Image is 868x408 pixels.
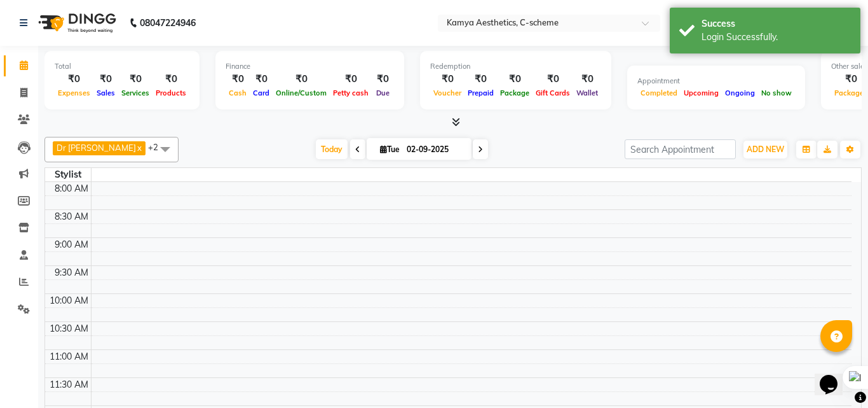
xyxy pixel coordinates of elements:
[136,143,142,153] a: x
[250,72,273,87] div: ₹0
[153,72,189,87] div: ₹0
[226,88,250,97] span: Cash
[743,141,787,158] button: ADD NEW
[497,88,532,97] span: Package
[815,357,855,395] iframe: chat widget
[430,88,465,97] span: Voucher
[148,142,168,152] span: +2
[47,378,91,391] div: 11:30 AM
[47,294,91,307] div: 10:00 AM
[52,182,91,195] div: 8:00 AM
[57,143,136,153] span: Dr [PERSON_NAME]
[55,88,93,97] span: Expenses
[465,72,497,87] div: ₹0
[250,88,273,97] span: Card
[32,5,119,41] img: logo
[625,139,736,159] input: Search Appointment
[47,350,91,363] div: 11:00 AM
[93,88,118,97] span: Sales
[681,88,722,97] span: Upcoming
[377,144,403,154] span: Tue
[45,168,91,181] div: Stylist
[637,88,681,97] span: Completed
[118,72,153,87] div: ₹0
[330,88,372,97] span: Petty cash
[637,76,795,87] div: Appointment
[52,266,91,279] div: 9:30 AM
[372,72,394,87] div: ₹0
[573,72,601,87] div: ₹0
[722,88,758,97] span: Ongoing
[430,72,465,87] div: ₹0
[226,72,250,87] div: ₹0
[55,61,189,72] div: Total
[702,31,851,44] div: Login Successfully.
[226,61,394,72] div: Finance
[747,144,784,154] span: ADD NEW
[573,88,601,97] span: Wallet
[47,322,91,335] div: 10:30 AM
[93,72,118,87] div: ₹0
[403,140,466,159] input: 2025-09-02
[118,88,153,97] span: Services
[465,88,497,97] span: Prepaid
[140,5,196,41] b: 08047224946
[316,139,348,159] span: Today
[52,210,91,223] div: 8:30 AM
[153,88,189,97] span: Products
[330,72,372,87] div: ₹0
[373,88,393,97] span: Due
[273,72,330,87] div: ₹0
[532,72,573,87] div: ₹0
[497,72,532,87] div: ₹0
[758,88,795,97] span: No show
[430,61,601,72] div: Redemption
[273,88,330,97] span: Online/Custom
[55,72,93,87] div: ₹0
[532,88,573,97] span: Gift Cards
[52,238,91,251] div: 9:00 AM
[702,17,851,31] div: Success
